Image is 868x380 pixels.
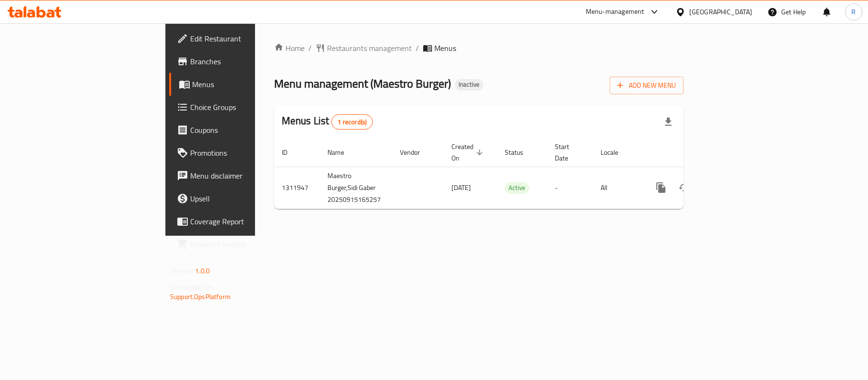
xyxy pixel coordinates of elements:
[190,193,303,204] span: Upsell
[170,265,194,277] span: Version:
[169,119,310,141] a: Coupons
[657,110,680,133] div: Export file
[274,42,684,54] nav: breadcrumb
[320,167,392,209] td: Maestro Burger,Sidi Gaber 20250915165257
[547,167,593,209] td: -
[169,96,310,119] a: Choice Groups
[190,101,303,113] span: Choice Groups
[327,147,357,158] span: Name
[169,50,310,73] a: Branches
[169,164,310,187] a: Menu disclaimer
[586,6,644,18] div: Menu-management
[642,138,749,167] th: Actions
[169,187,310,210] a: Upsell
[416,42,419,54] li: /
[451,141,486,164] span: Created On
[316,42,412,54] a: Restaurants management
[555,141,582,164] span: Start Date
[274,138,749,209] table: enhanced table
[190,147,303,159] span: Promotions
[274,73,451,94] span: Menu management ( Maestro Burger )
[192,79,303,90] span: Menus
[169,233,310,256] a: Grocery Checklist
[169,141,310,164] a: Promotions
[170,281,214,293] span: Get support on:
[455,79,483,90] div: Inactive
[169,210,310,233] a: Coverage Report
[195,265,210,277] span: 1.0.0
[451,181,471,194] span: [DATE]
[505,147,536,158] span: Status
[190,124,303,136] span: Coupons
[327,42,412,54] span: Restaurants management
[455,80,483,89] span: Inactive
[169,27,310,50] a: Edit Restaurant
[169,73,310,96] a: Menus
[673,176,695,199] button: Change Status
[331,114,373,130] div: Total records count
[190,216,303,227] span: Coverage Report
[190,239,303,250] span: Grocery Checklist
[610,77,684,94] button: Add New Menu
[190,56,303,67] span: Branches
[505,182,529,193] span: Active
[593,167,642,209] td: All
[332,118,372,127] span: 1 record(s)
[650,176,673,199] button: more
[282,114,373,130] h2: Menus List
[400,147,432,158] span: Vendor
[282,147,300,158] span: ID
[190,170,303,181] span: Menu disclaimer
[434,42,456,54] span: Menus
[190,33,303,44] span: Edit Restaurant
[689,7,752,17] div: [GEOGRAPHIC_DATA]
[851,7,856,17] span: R
[601,147,631,158] span: Locale
[617,80,676,91] span: Add New Menu
[170,290,231,303] a: Support.OpsPlatform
